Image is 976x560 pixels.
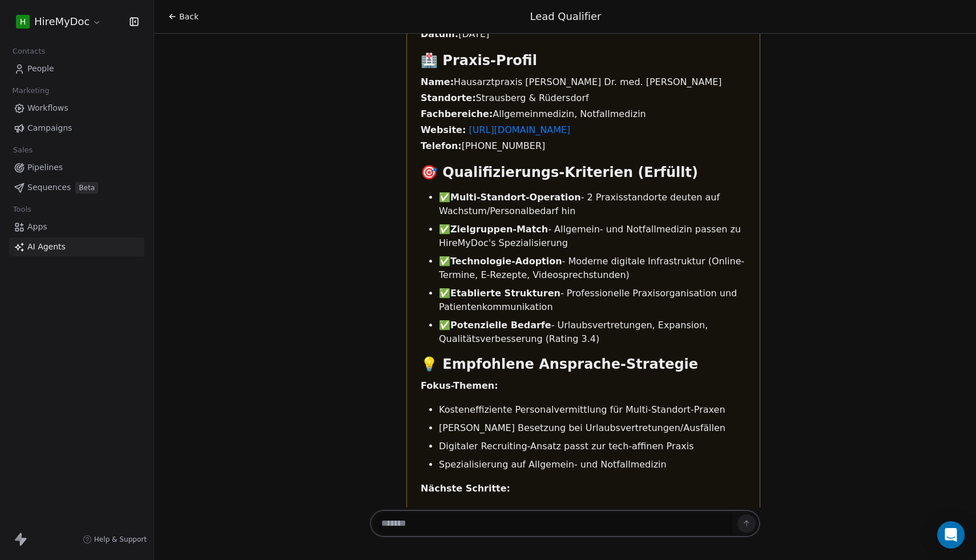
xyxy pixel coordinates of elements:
[439,506,746,533] li: Personalisierte Outreach mit Fokus auf Multi-Standort-Herausforderungen
[14,12,104,31] button: HHireMyDoc
[27,221,47,233] span: Apps
[421,74,746,154] p: Hausarztpraxis [PERSON_NAME] Dr. med. [PERSON_NAME] Strausberg & Rüdersdorf Allgemeinmedizin, Not...
[9,119,144,138] a: Campaigns
[450,320,551,331] strong: Potenzielle Bedarfe
[421,108,493,119] strong: Fachbereiche:
[9,178,144,197] a: SequencesBeta
[450,192,581,203] strong: Multi-Standort-Operation
[439,421,746,435] li: [PERSON_NAME] Besetzung bei Urlaubsvertretungen/Ausfällen
[450,288,560,299] strong: Etablierte Strukturen
[27,182,71,194] span: Sequences
[94,535,147,544] span: Help & Support
[450,256,562,267] strong: Technologie-Adoption
[421,124,466,135] strong: Website:
[439,255,746,282] li: ✅ - Moderne digitale Infrastruktur (Online-Termine, E-Rezepte, Videosprechstunden)
[421,380,498,391] strong: Fokus-Themen:
[421,29,458,39] strong: Datum:
[937,521,965,549] div: Open Intercom Messenger
[439,458,746,472] li: Spezialisierung auf Allgemein- und Notfallmedizin
[7,82,54,99] span: Marketing
[421,483,510,494] strong: Nächste Schritte:
[27,122,72,134] span: Campaigns
[75,182,98,194] span: Beta
[439,440,746,453] li: Digitaler Recruiting-Ansatz passt zur tech-affinen Praxis
[421,163,746,182] h2: 🎯 Qualifizierungs-Kriterien (Erfüllt)
[421,92,476,103] strong: Standorte:
[469,124,570,135] a: [URL][DOMAIN_NAME]
[421,140,462,151] strong: Telefon:
[27,63,54,75] span: People
[27,241,66,253] span: AI Agents
[439,403,746,417] li: Kosteneffiziente Personalvermittlung für Multi-Standort-Praxen
[9,237,144,256] a: AI Agents
[7,43,50,60] span: Contacts
[439,319,746,346] li: ✅ - Urlaubsvertretungen, Expansion, Qualitätsverbesserung (Rating 3.4)
[421,51,746,70] h2: 🏥 Praxis-Profil
[179,11,199,22] span: Back
[27,102,68,114] span: Workflows
[421,355,746,373] h2: 💡 Empfohlene Ansprache-Strategie
[439,191,746,218] li: ✅ - 2 Praxisstandorte deuten auf Wachstum/Personalbedarf hin
[27,162,63,174] span: Pipelines
[83,535,147,544] a: Help & Support
[9,158,144,177] a: Pipelines
[450,224,548,235] strong: Zielgruppen-Match
[20,16,26,27] span: H
[421,76,454,87] strong: Name:
[530,10,602,22] span: Lead Qualifier
[9,99,144,118] a: Workflows
[8,201,36,218] span: Tools
[34,14,90,29] span: HireMyDoc
[9,59,144,78] a: People
[9,217,144,236] a: Apps
[8,142,38,159] span: Sales
[439,287,746,314] li: ✅ - Professionelle Praxisorganisation und Patientenkommunikation
[439,223,746,250] li: ✅ - Allgemein- und Notfallmedizin passen zu HireMyDoc's Spezialisierung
